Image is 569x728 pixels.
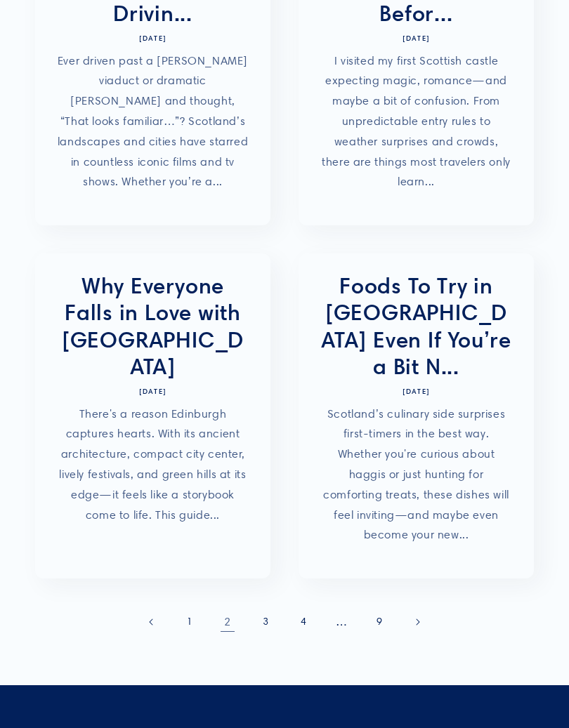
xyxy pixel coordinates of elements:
[320,272,513,380] a: Foods To Try in [GEOGRAPHIC_DATA] Even If You’re a Bit N...
[174,607,205,637] a: Page 1
[288,607,319,637] a: Page 4
[364,607,395,637] a: Page 9
[402,607,433,637] a: Next page
[56,272,249,380] a: Why Everyone Falls in Love with [GEOGRAPHIC_DATA]
[35,607,534,637] nav: Pagination
[326,607,357,637] span: …
[136,607,167,637] a: Previous page
[212,607,243,637] a: Page 2
[250,607,281,637] a: Page 3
